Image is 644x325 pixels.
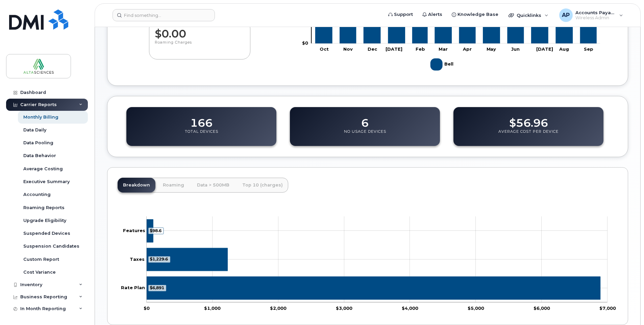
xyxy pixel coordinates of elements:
a: Roaming [157,178,190,193]
span: Support [394,11,413,18]
tspan: $0 [302,41,308,46]
a: Alerts [418,8,447,21]
span: Alerts [428,11,442,18]
tspan: Aug [559,47,569,52]
dd: 166 [190,110,213,129]
g: Legend [430,56,455,73]
tspan: $1,000 [204,305,221,311]
span: AP [562,11,570,19]
tspan: $98.6 [150,228,162,233]
tspan: Sep [584,47,594,52]
p: No Usage Devices [344,129,386,141]
tspan: Features [123,228,145,233]
dd: $56.96 [509,110,548,129]
tspan: Oct [319,47,328,52]
g: Bell [430,56,455,73]
tspan: $4,000 [402,305,418,311]
a: Top 10 (charges) [237,178,288,193]
span: Accounts Payable [575,10,616,15]
div: Accounts Payable [554,8,628,22]
p: Total Devices [185,129,218,141]
p: Average Cost Per Device [498,129,559,141]
tspan: Rate Plan [121,285,145,290]
tspan: Mar [439,47,448,52]
tspan: [DATE] [536,47,553,52]
tspan: Nov [343,47,352,52]
tspan: Dec [367,47,377,52]
tspan: $1,229.6 [150,257,168,262]
tspan: Jun [511,47,520,52]
input: Find something... [113,9,215,21]
a: Breakdown [118,178,155,193]
tspan: $2,000 [270,305,287,311]
tspan: $5,000 [468,305,484,311]
span: Knowledge Base [457,11,498,18]
dd: 6 [361,110,369,129]
dd: $0.00 [155,21,245,40]
tspan: $3,000 [336,305,352,311]
span: Quicklinks [517,12,541,18]
tspan: Apr [463,47,472,52]
a: Knowledge Base [447,8,503,21]
p: Roaming Charges [155,40,245,52]
a: Support [383,8,418,21]
a: Data > 500MB [192,178,235,193]
div: Quicklinks [504,8,553,22]
span: Wireless Admin [575,15,616,21]
tspan: May [487,47,496,52]
tspan: $6,000 [534,305,550,311]
tspan: $0 [144,305,150,311]
g: Series [147,220,600,300]
tspan: Taxes [130,256,145,262]
tspan: [DATE] [386,47,402,52]
tspan: $6,891 [150,285,164,290]
g: Chart [121,217,616,311]
tspan: Feb [416,47,425,52]
tspan: $7,000 [599,305,616,311]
